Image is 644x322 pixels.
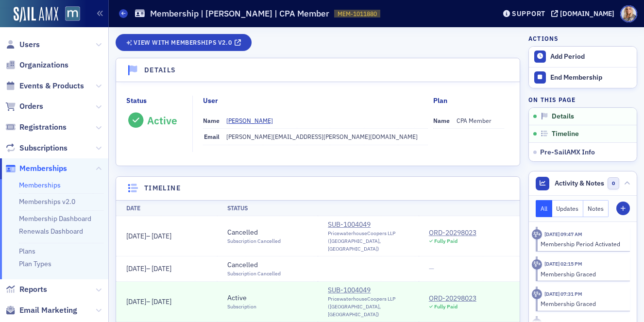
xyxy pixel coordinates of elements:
h4: Details [144,65,176,75]
span: – [126,264,171,273]
span: Memberships [19,163,67,174]
span: [DATE] [126,264,146,273]
dd: CPA Member [457,113,504,128]
span: Subscriptions [19,143,68,153]
div: Add Period [550,52,632,61]
span: 0 [608,177,620,189]
span: [DATE] [126,297,146,306]
a: Email Marketing [5,305,77,316]
button: Updates [552,200,584,217]
span: – [126,232,171,240]
span: [DATE] [152,264,171,273]
span: Registrations [19,122,67,133]
span: Email [204,133,220,140]
span: Events & Products [19,81,84,91]
span: Name [203,117,220,124]
img: SailAMX [14,7,58,22]
div: Status [126,96,147,106]
a: View Homepage [58,6,80,23]
span: Reports [19,284,47,295]
a: ORD-20298023 [429,293,476,304]
span: Email Marketing [19,305,77,316]
a: ORD-20298023 [429,228,476,238]
div: Active [147,114,177,127]
div: Support [512,9,545,18]
a: Renewals Dashboard [19,227,83,236]
div: Membership Period Activated [541,239,624,248]
button: End Membership [529,67,637,88]
a: SUB-1004049 [328,285,408,295]
a: Memberships [5,163,67,174]
span: — [429,264,434,273]
th: Status [217,200,318,216]
div: Subscription [227,303,256,311]
a: SUB-1004049 [328,220,408,230]
dd: [PERSON_NAME][EMAIL_ADDRESS][PERSON_NAME][DOMAIN_NAME] [226,129,428,144]
a: Users [5,39,40,50]
time: 7/1/2024 02:15 PM [544,260,582,267]
div: Cancelled [227,260,281,270]
a: Plan Types [19,259,51,268]
span: Name [433,117,450,124]
div: [PERSON_NAME] [226,116,273,125]
div: Fully Paid [434,238,458,244]
div: Membership Graced [541,299,624,308]
span: Timeline [552,130,579,138]
button: Notes [583,200,609,217]
div: Subscription Cancelled [227,270,281,278]
span: Orders [19,101,43,112]
div: Activity [532,289,542,299]
div: End Membership [550,73,632,82]
th: Date [116,200,217,216]
span: Profile [620,5,637,22]
div: Activity [532,229,542,239]
a: Registrations [5,122,67,133]
h4: Actions [528,34,559,43]
div: Active [227,293,256,303]
a: Membership Dashboard [19,214,91,223]
a: Plans [19,247,35,255]
div: Plan [433,96,447,106]
a: Orders [5,101,43,112]
time: 7/19/2024 09:47 AM [544,231,582,237]
span: [DATE] [152,232,171,240]
span: Activity & Notes [555,178,604,188]
button: Add Period [529,47,637,67]
span: MEM-1011880 [338,10,377,18]
div: [DOMAIN_NAME] [560,9,614,18]
div: Cancelled [227,227,281,237]
span: [DATE] [152,297,171,306]
div: User [203,96,218,106]
h1: Membership | [PERSON_NAME] | CPA Member [150,8,329,19]
a: Subscriptions [5,143,68,153]
a: Events & Products [5,81,84,91]
button: [DOMAIN_NAME] [551,10,618,17]
div: Membership Graced [541,270,624,278]
a: Organizations [5,60,68,70]
span: – [126,297,171,306]
div: Activity [532,259,542,270]
span: [DATE] [126,232,146,240]
div: PricewaterhouseCoopers LLP ([GEOGRAPHIC_DATA], [GEOGRAPHIC_DATA]) [328,295,408,318]
time: 6/5/2024 07:31 PM [544,290,582,297]
a: Memberships v2.0 [19,197,75,206]
a: Reports [5,284,47,295]
span: Details [552,112,574,121]
span: View with Memberships v2.0 [134,40,232,45]
div: PricewaterhouseCoopers LLP ([GEOGRAPHIC_DATA], [GEOGRAPHIC_DATA]) [328,230,408,253]
h4: Timeline [144,183,181,193]
span: Users [19,39,40,50]
a: Memberships [19,181,61,189]
span: Organizations [19,60,68,70]
div: Fully Paid [434,304,458,310]
a: View with Memberships v2.0 [116,34,252,51]
h4: On this page [528,95,637,104]
span: Pre-SailAMX Info [540,148,595,156]
img: SailAMX [65,6,80,21]
a: [PERSON_NAME] [226,116,280,125]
